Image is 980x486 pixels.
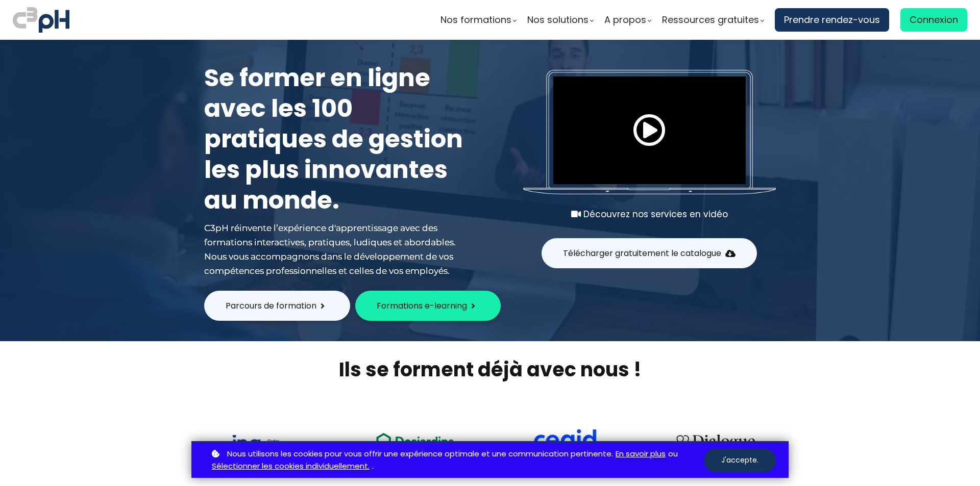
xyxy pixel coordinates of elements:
span: Formations e-learning [377,299,467,312]
img: logo C3PH [13,5,69,35]
a: Sélectionner les cookies individuellement. [212,460,370,473]
span: Prendre rendez-vous [784,12,880,28]
button: Télécharger gratuitement le catalogue [542,238,757,268]
button: Parcours de formation [204,291,350,321]
div: C3pH réinvente l’expérience d'apprentissage avec des formations interactives, pratiques, ludiques... [204,221,470,278]
img: 73f878ca33ad2a469052bbe3fa4fd140.png [232,435,297,455]
img: cdf238afa6e766054af0b3fe9d0794df.png [532,429,598,455]
a: Prendre rendez-vous [775,8,889,32]
span: Nous utilisons les cookies pour vous offrir une expérience optimale et une communication pertinente. [227,448,613,461]
span: Connexion [910,12,958,28]
span: Télécharger gratuitement le catalogue [563,247,721,260]
div: Découvrez nos services en vidéo [523,207,776,221]
span: Parcours de formation [226,299,316,312]
h1: Se former en ligne avec les 100 pratiques de gestion les plus innovantes au monde. [204,63,470,216]
span: A propos [604,12,646,28]
span: Nos formations [440,12,511,28]
img: 4cbfeea6ce3138713587aabb8dcf64fe.png [670,428,762,455]
a: En savoir plus [616,448,666,461]
span: Nos solutions [527,12,589,28]
button: J'accepte. [704,448,776,472]
p: ou . [209,448,704,473]
h2: Ils se forment déjà avec nous ! [191,356,789,382]
img: ea49a208ccc4d6e7deb170dc1c457f3b.png [369,427,461,455]
a: Connexion [900,8,967,32]
button: Formations e-learning [355,291,501,321]
span: Ressources gratuites [662,12,759,28]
